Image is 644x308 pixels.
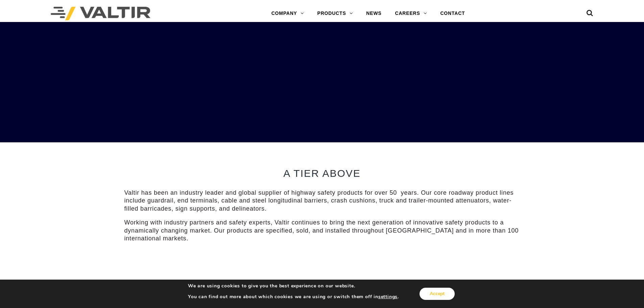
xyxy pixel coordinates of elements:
button: Accept [420,288,455,300]
p: Valtir has been an industry leader and global supplier of highway safety products for over 50 yea... [124,189,520,213]
p: Working with industry partners and safety experts, Valtir continues to bring the next generation ... [124,219,520,242]
a: NEWS [359,7,388,20]
h2: A TIER ABOVE [124,168,520,179]
a: PRODUCTS [311,7,360,20]
button: settings [378,294,398,300]
p: We are using cookies to give you the best experience on our website. [188,283,399,289]
p: You can find out more about which cookies we are using or switch them off in . [188,294,399,300]
img: Valtir [51,7,150,20]
a: CONTACT [433,7,472,20]
a: CAREERS [388,7,434,20]
a: COMPANY [265,7,311,20]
